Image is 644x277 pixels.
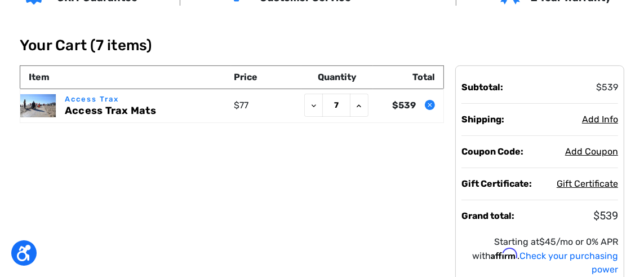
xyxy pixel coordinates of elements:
[461,82,503,93] strong: Subtotal:
[461,114,504,125] strong: Shipping:
[301,65,373,89] th: Quantity
[392,100,416,111] strong: $539
[593,209,618,222] span: $539
[461,235,618,276] p: Starting at /mo or 0% APR with .
[20,65,231,89] th: Item
[491,248,517,260] span: Affirm
[461,210,514,221] strong: Grand total:
[10,10,43,43] button: Open chat widget
[231,65,301,89] th: Price
[65,105,156,117] a: Access Trax Mats
[565,145,618,159] button: Add Coupon
[425,100,435,110] button: Remove Access Trax Mats from cart
[234,100,248,111] span: $77
[461,178,532,189] strong: Gift Certificate:
[596,82,618,93] span: $539
[519,250,618,275] a: Check your purchasing power - Learn more about Affirm Financing (opens in modal)
[557,177,618,191] button: Gift Certificate
[582,113,618,126] button: Add Info
[322,94,350,117] input: Access Trax Mats
[373,65,443,89] th: Total
[461,146,523,157] strong: Coupon Code:
[20,37,624,54] h1: Your Cart (7 items)
[582,114,618,125] span: Add Info
[539,236,556,247] span: $45
[65,94,228,105] p: Access Trax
